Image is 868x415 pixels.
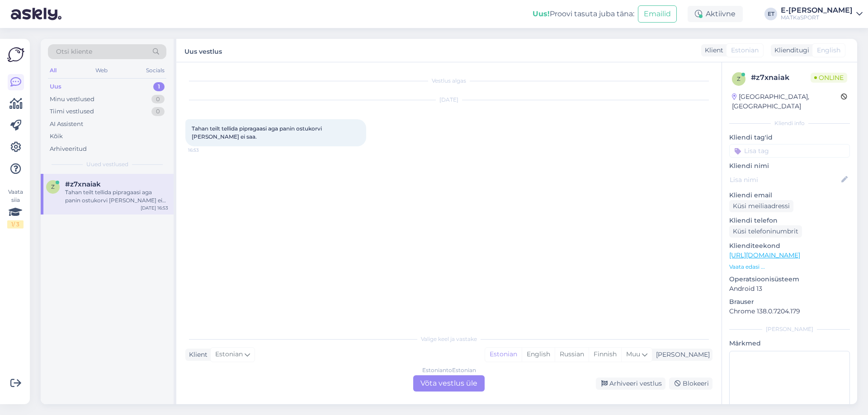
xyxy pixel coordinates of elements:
[192,125,323,140] span: Tahan teilt tellida pipragaasi aga panin ostukorvi [PERSON_NAME] ei saa.
[729,216,850,225] p: Kliendi telefon
[729,144,850,158] input: Lisa tag
[215,350,243,359] span: Estonian
[701,46,723,55] div: Klient
[729,241,850,251] p: Klienditeekond
[729,251,800,259] a: [URL][DOMAIN_NAME]
[185,350,208,359] div: Klient
[729,325,850,333] div: [PERSON_NAME]
[50,120,83,129] div: AI Assistent
[781,14,853,21] div: MATKaSPORT
[141,205,168,211] div: [DATE] 16:53
[151,95,165,104] div: 0
[50,95,94,104] div: Minu vestlused
[729,275,850,284] p: Operatsioonisüsteem
[737,75,741,82] span: z
[144,65,166,76] div: Socials
[729,225,802,238] div: Küsi telefoninumbrit
[65,180,101,188] span: #z7xnaiak
[731,46,759,55] span: Estonian
[729,284,850,294] p: Android 13
[555,348,589,361] div: Russian
[7,188,24,228] div: Vaata siia
[184,44,222,56] label: Uus vestlus
[730,175,840,185] input: Lisa nimi
[732,92,841,111] div: [GEOGRAPHIC_DATA], [GEOGRAPHIC_DATA]
[811,73,847,83] span: Online
[94,65,109,76] div: Web
[729,200,793,212] div: Küsi meiliaadressi
[729,339,850,348] p: Märkmed
[7,220,24,228] div: 1 / 3
[729,307,850,316] p: Chrome 138.0.7204.179
[764,8,777,20] div: ET
[729,133,850,142] p: Kliendi tag'id
[56,47,92,56] span: Otsi kliente
[781,7,863,21] a: E-[PERSON_NAME]MATKaSPORT
[48,65,58,76] div: All
[153,82,165,91] div: 1
[185,77,712,85] div: Vestlus algas
[50,107,94,116] div: Tiimi vestlused
[729,297,850,307] p: Brauser
[771,46,809,55] div: Klienditugi
[65,188,168,205] div: Tahan teilt tellida pipragaasi aga panin ostukorvi [PERSON_NAME] ei saa.
[413,375,485,392] div: Võta vestlus üle
[522,348,555,361] div: English
[751,72,811,83] div: # z7xnaiak
[151,107,165,116] div: 0
[652,350,710,359] div: [PERSON_NAME]
[485,348,522,361] div: Estonian
[729,263,850,271] p: Vaata edasi ...
[7,46,24,63] img: Askly Logo
[638,5,677,23] button: Emailid
[729,161,850,171] p: Kliendi nimi
[533,9,550,18] b: Uus!
[50,145,87,154] div: Arhiveeritud
[188,147,222,154] span: 16:53
[185,335,712,343] div: Valige keel ja vastake
[626,350,640,358] span: Muu
[669,378,712,390] div: Blokeeri
[422,366,476,374] div: Estonian to Estonian
[51,183,55,190] span: z
[50,82,61,91] div: Uus
[729,191,850,200] p: Kliendi email
[86,160,128,168] span: Uued vestlused
[729,119,850,127] div: Kliendi info
[781,7,853,14] div: E-[PERSON_NAME]
[589,348,621,361] div: Finnish
[185,96,712,104] div: [DATE]
[596,378,665,390] div: Arhiveeri vestlus
[50,132,63,141] div: Kõik
[533,9,634,19] div: Proovi tasuta juba täna:
[817,46,840,55] span: English
[688,6,743,22] div: Aktiivne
